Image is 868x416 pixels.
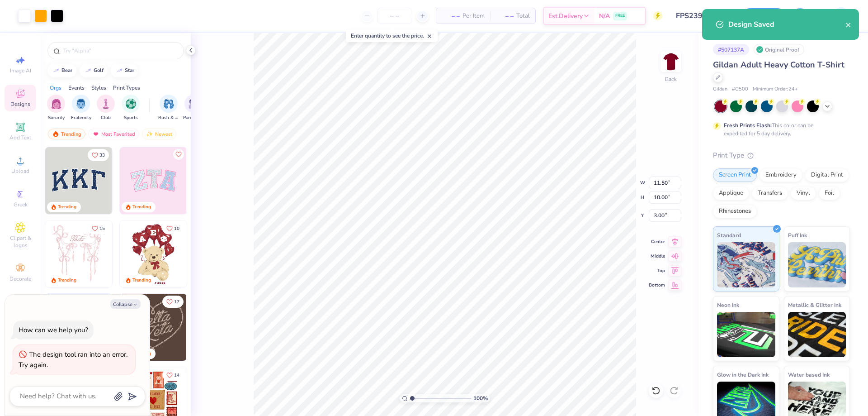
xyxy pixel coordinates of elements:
div: Trending [48,129,85,139]
div: Design Saved [728,19,845,30]
span: Greek [14,201,28,208]
span: Fraternity [71,115,91,121]
span: 10 [174,226,179,231]
div: filter for Sorority [47,95,65,121]
button: Like [173,149,184,160]
img: ead2b24a-117b-4488-9b34-c08fd5176a7b [186,294,253,361]
img: 83dda5b0-2158-48ca-832c-f6b4ef4c4536 [45,220,112,287]
span: Total [516,11,530,21]
span: Sports [124,115,138,121]
div: Trending [132,204,151,210]
div: filter for Parent's Weekend [183,95,204,121]
input: Try "Alpha" [62,46,178,55]
button: filter button [158,95,179,121]
span: FREE [615,13,625,19]
img: Newest.gif [146,131,153,137]
span: Center [649,239,665,245]
div: Most Favorited [88,129,139,139]
span: N/A [599,11,610,21]
img: Neon Ink [717,312,775,357]
button: filter button [122,95,140,121]
span: Image AI [10,67,31,74]
div: This color can be expedited for 5 day delivery. [724,121,835,138]
div: Applique [713,186,749,200]
img: 5ee11766-d822-42f5-ad4e-763472bf8dcf [186,147,253,214]
div: Print Types [113,84,140,92]
div: Enter quantity to see the price. [346,29,438,42]
button: Like [162,369,184,381]
div: Trending [58,204,76,210]
img: 9980f5e8-e6a1-4b4a-8839-2b0e9349023c [120,147,187,214]
div: Styles [91,84,106,92]
button: star [111,64,138,77]
strong: Fresh Prints Flash: [724,122,772,129]
button: bear [47,64,76,77]
span: 15 [99,226,105,231]
img: Sorority Image [51,99,61,109]
span: 33 [99,153,105,158]
input: – – [377,8,412,24]
div: How can we help you? [19,325,88,335]
img: Sports Image [126,99,136,109]
span: Clipart & logos [5,234,36,249]
div: star [125,68,134,73]
span: Water based Ink [788,370,830,379]
span: Upload [11,167,29,175]
span: Puff Ink [788,230,807,240]
span: Standard [717,230,741,240]
img: Standard [717,242,775,287]
div: Events [68,84,85,92]
div: Trending [58,277,76,284]
div: Rhinestones [713,205,757,218]
span: – – [442,11,460,21]
div: The design tool ran into an error. Try again. [19,350,127,369]
img: trend_line.gif [116,68,123,73]
div: Foil [819,186,840,200]
div: Embroidery [759,168,802,182]
span: Designs [10,100,30,108]
button: Like [162,296,184,308]
img: trend_line.gif [52,68,60,73]
img: Club Image [101,99,111,109]
button: filter button [71,95,91,121]
span: Per Item [462,11,485,21]
span: Sorority [48,115,65,121]
button: golf [80,64,108,77]
button: Collapse [110,299,141,309]
img: most_fav.gif [92,131,99,137]
div: Vinyl [791,186,816,200]
span: Decorate [9,275,31,282]
button: Like [88,149,109,161]
div: Newest [142,129,176,139]
div: Screen Print [713,168,757,182]
button: filter button [183,95,204,121]
span: Club [101,115,111,121]
span: Metallic & Glitter Ink [788,300,841,310]
span: Rush & Bid [158,115,179,121]
img: Fraternity Image [76,99,86,109]
img: d12a98c7-f0f7-4345-bf3a-b9f1b718b86e [112,220,179,287]
input: Untitled Design [669,7,736,25]
div: Transfers [752,186,788,200]
img: 587403a7-0594-4a7f-b2bd-0ca67a3ff8dd [120,220,187,287]
div: Orgs [50,84,61,92]
button: filter button [97,95,115,121]
button: filter button [47,95,65,121]
img: 3b9aba4f-e317-4aa7-a679-c95a879539bd [45,147,112,214]
img: edfb13fc-0e43-44eb-bea2-bf7fc0dd67f9 [112,147,179,214]
button: Like [162,222,184,234]
div: filter for Rush & Bid [158,95,179,121]
img: Parent's Weekend Image [189,99,199,109]
div: Print Type [713,150,850,161]
img: 12710c6a-dcc0-49ce-8688-7fe8d5f96fe2 [120,294,187,361]
img: Puff Ink [788,242,846,287]
span: Middle [649,253,665,259]
span: Bottom [649,282,665,288]
span: Parent's Weekend [183,115,204,121]
span: Est. Delivery [548,11,583,21]
span: Neon Ink [717,300,739,310]
button: Like [88,222,109,234]
div: Digital Print [805,168,849,182]
div: bear [61,68,72,73]
button: close [845,19,852,30]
